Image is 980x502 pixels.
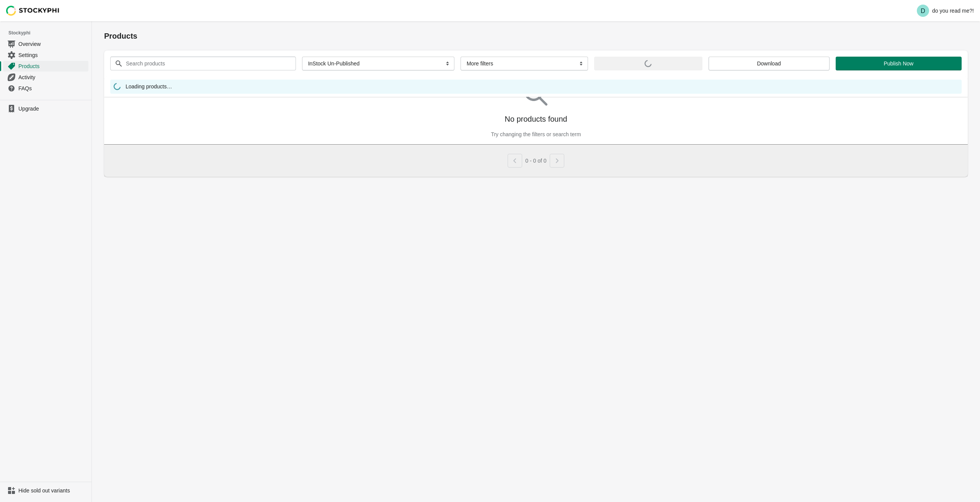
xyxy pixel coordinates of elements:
button: Download [709,57,830,70]
button: Publish Now [836,57,962,70]
span: FAQs [18,85,87,92]
a: Upgrade [3,103,88,114]
a: Products [3,60,88,72]
span: Activity [18,73,87,81]
p: No products found [505,114,567,124]
p: do you read me?! [932,8,974,14]
a: FAQs [3,83,88,94]
a: Activity [3,72,88,83]
p: Try changing the filters or search term [491,130,581,138]
button: Avatar with initials Ddo you read me?! [914,3,977,18]
a: Hide sold out variants [3,485,88,496]
span: Publish Now [884,60,913,67]
nav: Pagination [508,151,564,168]
span: Stockyphi [8,29,91,37]
span: Settings [18,51,87,59]
span: Download [757,60,781,67]
span: Loading products… [126,83,172,92]
a: Settings [3,49,88,60]
span: Upgrade [18,105,87,112]
span: Avatar with initials D [917,5,929,17]
input: Search products [126,57,282,70]
h1: Products [104,31,968,41]
a: Overview [3,38,88,49]
span: 0 - 0 of 0 [525,158,546,164]
img: Stockyphi [6,6,60,16]
span: Hide sold out variants [18,487,87,494]
span: Overview [18,40,87,48]
text: D [921,8,925,14]
span: Products [18,62,87,70]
